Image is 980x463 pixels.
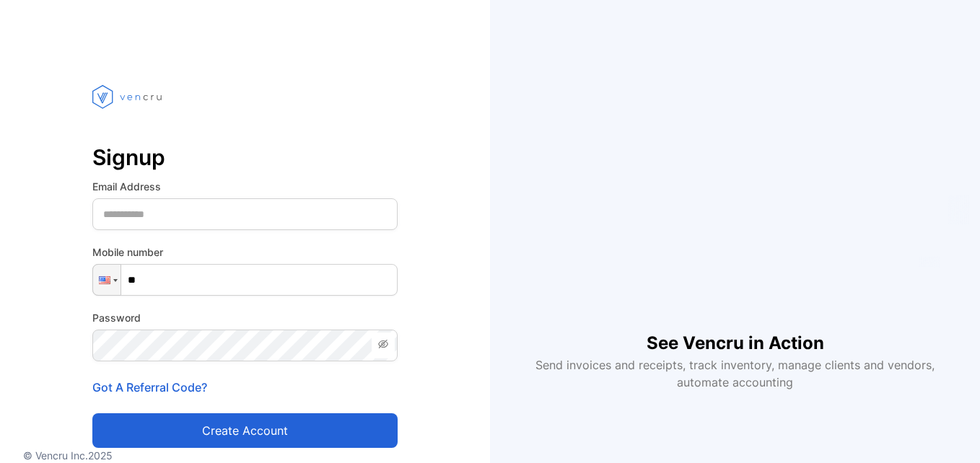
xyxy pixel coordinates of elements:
[528,356,943,391] p: Send invoices and receipts, track inventory, manage clients and vendors, automate accounting
[647,307,824,356] h1: See Vencru in Action
[92,379,398,396] p: Got A Referral Code?
[92,310,398,325] label: Password
[539,72,931,307] iframe: YouTube video player
[92,413,398,448] button: Create account
[92,244,398,260] label: Mobile number
[92,179,398,194] label: Email Address
[92,140,398,175] p: Signup
[92,58,165,136] img: vencru logo
[93,265,121,295] div: United States: + 1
